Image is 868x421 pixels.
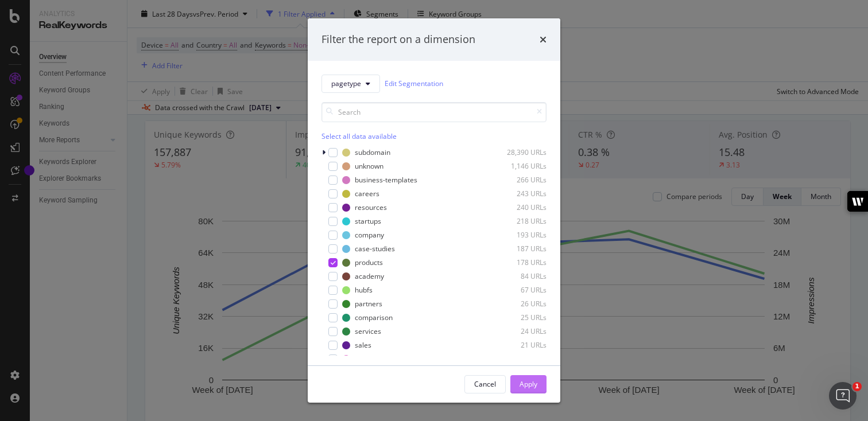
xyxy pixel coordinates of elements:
div: 28,390 URLs [490,147,547,157]
span: 1 [852,382,862,391]
div: 84 URLs [490,271,547,281]
div: subdomain [355,147,390,157]
span: pagetype [331,79,361,88]
div: Select all data available [321,131,547,141]
div: 1,146 URLs [490,161,547,171]
a: Edit Segmentation [385,77,443,89]
div: 20 URLs [490,354,547,364]
div: academy [355,271,384,281]
div: company [355,230,384,240]
div: partners [355,299,382,309]
div: 25 URLs [490,313,547,322]
div: 187 URLs [490,244,547,254]
div: 218 URLs [490,216,547,226]
div: sales [355,340,371,350]
div: 178 URLs [490,258,547,267]
button: Cancel [464,375,506,393]
div: 26 URLs [490,299,547,309]
div: business-templates [355,175,417,185]
div: 21 URLs [490,340,547,350]
div: comparison [355,313,393,322]
div: pricing [355,354,377,364]
div: case-studies [355,244,395,254]
div: 67 URLs [490,285,547,295]
button: Apply [510,375,547,393]
div: times [540,32,547,47]
div: unknown [355,161,383,171]
button: pagetype [321,75,380,93]
div: 243 URLs [490,189,547,198]
div: Apply [520,379,537,389]
div: 193 URLs [490,230,547,240]
input: Search [321,102,547,122]
div: modal [308,18,560,403]
div: resources [355,202,387,212]
div: 24 URLs [490,326,547,336]
div: 266 URLs [490,175,547,185]
div: Filter the report on a dimension [321,32,475,47]
div: hubfs [355,285,373,295]
div: Cancel [474,379,496,389]
div: startups [355,216,381,226]
div: 240 URLs [490,202,547,212]
div: products [355,258,383,267]
div: services [355,326,381,336]
iframe: Intercom live chat [829,382,857,410]
div: careers [355,189,379,198]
